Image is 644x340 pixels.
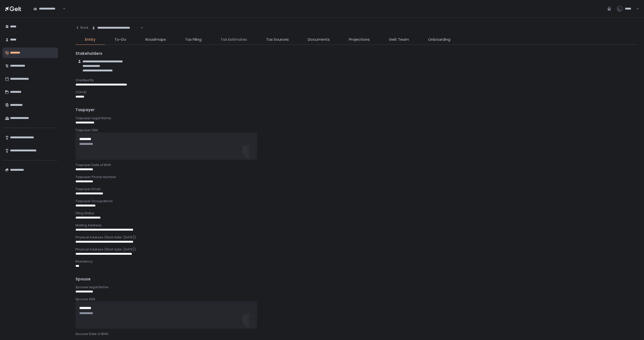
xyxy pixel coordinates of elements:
div: Back [75,25,89,30]
div: Taxpayer Occupations [75,199,637,203]
span: Documents [308,37,330,42]
span: Projections [349,37,370,42]
span: Tax Filing [185,37,202,42]
span: To-Do [114,37,126,42]
div: Taxpayer Email [75,187,637,191]
span: Gelt Team [389,37,409,42]
div: Physical Address (Start date: [DATE]) [75,247,637,252]
div: Mailing Address [75,223,637,228]
div: Residency [75,259,637,264]
div: Taxpayer [75,107,637,113]
div: Spouse SSN [75,297,637,302]
div: Search for option [30,4,65,14]
div: Taxpayer Date of Birth [75,163,637,167]
button: Back [75,23,89,33]
div: Taxpayer Legal Name [75,116,637,120]
div: Spouse Date of Birth [75,332,637,336]
div: Stakeholders [75,51,637,57]
span: Onboarding [428,37,450,42]
div: Spouse [75,276,637,282]
div: Filing Status [75,211,637,216]
div: Spouse Legal Name [75,285,637,289]
span: Roadmaps [145,37,166,42]
div: Taxpayer SSN [75,128,637,133]
div: Taxpayer Phone Number [75,175,637,179]
span: Tax Sources [266,37,289,42]
span: Entity [85,37,95,42]
span: Tax Estimates [221,37,247,42]
div: Physical Address (Start date: [DATE]) [75,235,637,240]
div: Search for option [89,23,143,33]
div: Created By [75,78,637,82]
div: CCH ID [75,90,637,95]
